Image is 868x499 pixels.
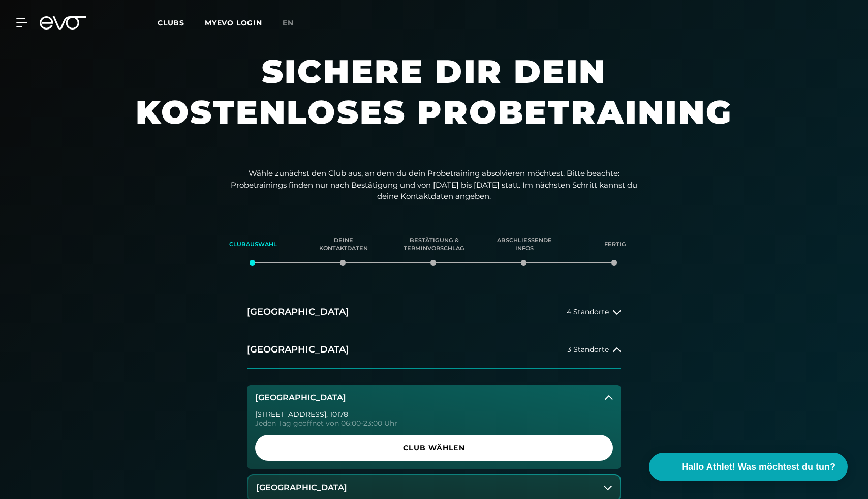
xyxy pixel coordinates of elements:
[492,231,557,258] div: Abschließende Infos
[567,346,609,354] span: 3 Standorte
[247,385,621,410] button: [GEOGRAPHIC_DATA]
[247,293,621,331] button: [GEOGRAPHIC_DATA]4 Standorte
[649,453,848,481] button: Hallo Athlet! Was möchtest du tun?
[129,51,739,153] h1: Sichere dir dein kostenloses Probetraining
[401,231,467,258] div: Bestätigung & Terminvorschlag
[158,18,184,27] span: Clubs
[231,168,637,202] p: Wähle zunächst den Club aus, an dem du dein Probetraining absolvieren möchtest. Bitte beachte: Pr...
[280,443,588,453] span: Club wählen
[205,18,262,27] a: MYEVO LOGIN
[247,331,621,369] button: [GEOGRAPHIC_DATA]3 Standorte
[255,420,613,427] div: Jeden Tag geöffnet von 06:00-23:00 Uhr
[681,460,835,474] span: Hallo Athlet! Was möchtest du tun?
[283,17,306,29] a: en
[283,18,294,27] span: en
[247,343,349,356] h2: [GEOGRAPHIC_DATA]
[255,393,346,402] h3: [GEOGRAPHIC_DATA]
[311,231,376,258] div: Deine Kontaktdaten
[158,18,205,27] a: Clubs
[256,483,347,492] h3: [GEOGRAPHIC_DATA]
[247,306,349,318] h2: [GEOGRAPHIC_DATA]
[567,308,609,316] span: 4 Standorte
[221,231,286,258] div: Clubauswahl
[582,231,647,258] div: Fertig
[255,435,613,461] a: Club wählen
[255,410,613,418] div: [STREET_ADDRESS] , 10178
